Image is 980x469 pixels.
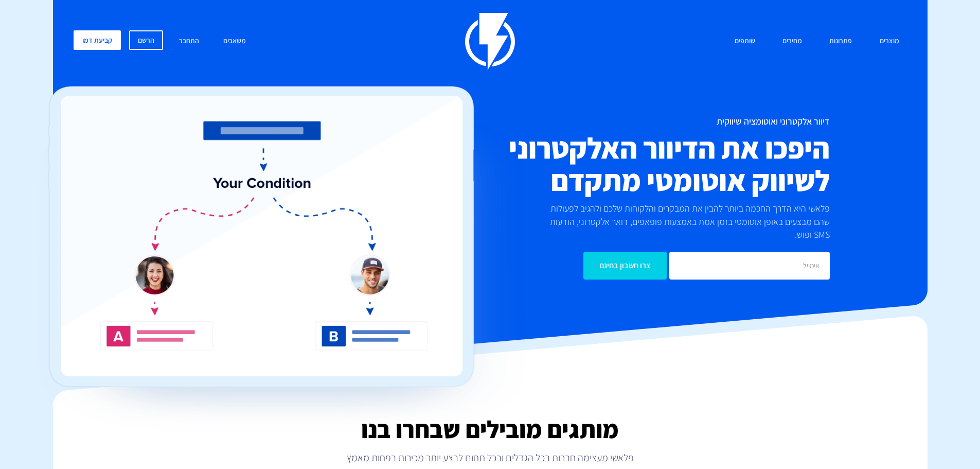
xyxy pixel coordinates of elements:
input: צרו חשבון בחינם [583,252,667,280]
h1: דיוור אלקטרוני ואוטומציה שיווקית [429,116,830,127]
a: פתרונות [822,30,860,53]
a: מחירים [775,30,810,53]
a: מוצרים [872,30,907,53]
h2: היפכו את הדיוור האלקטרוני לשיווק אוטומטי מתקדם [429,132,830,197]
a: שותפים [727,30,763,53]
input: אימייל [669,252,830,280]
h2: מותגים מובילים שבחרו בנו [53,416,928,443]
a: התחבר [171,30,207,53]
p: פלאשי מעצימה חברות בכל הגדלים ובכל תחום לבצע יותר מכירות בפחות מאמץ [53,450,928,465]
a: משאבים [216,30,254,53]
a: הרשם [129,30,163,50]
p: פלאשי היא הדרך החכמה ביותר להבין את המבקרים והלקוחות שלכם ולהגיב לפעולות שהם מבצעים באופן אוטומטי... [532,202,830,241]
a: קביעת דמו [74,30,121,50]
